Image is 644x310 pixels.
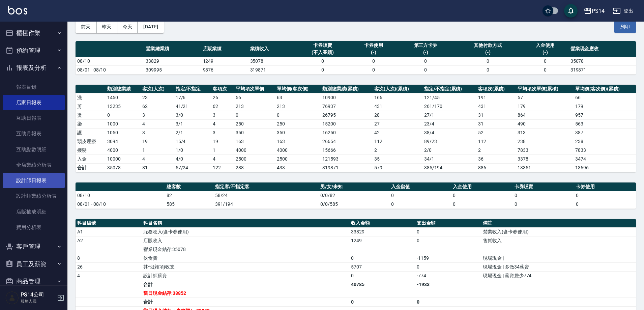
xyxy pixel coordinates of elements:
td: 0 [415,298,481,306]
td: 13235 [106,102,141,111]
td: 431 [373,102,422,111]
td: 2 [476,146,516,154]
td: 1000 [106,119,141,128]
th: 平均項次單價 [234,85,275,93]
td: 接髮 [76,146,106,154]
button: PS14 [581,4,607,18]
table: a dense table [76,85,636,172]
td: 3 [211,128,234,137]
td: 313 [516,128,574,137]
td: 2 / 0 [422,146,476,154]
td: 0 [349,298,415,306]
td: 現場現金 | [481,254,636,262]
div: 卡券使用 [352,42,396,49]
td: 15200 [321,119,372,128]
td: 490 [516,119,574,128]
td: A2 [76,236,142,245]
td: 57/24 [174,163,211,172]
td: 2 / 1 [174,128,211,137]
td: 387 [574,128,636,137]
td: 57 [516,93,574,102]
th: 科目名稱 [142,219,349,228]
td: 179 [516,102,574,111]
th: 客項次(累積) [476,85,516,93]
td: 42 [373,128,422,137]
td: 4000 [234,146,275,154]
button: 櫃檯作業 [3,24,65,42]
td: 0 [397,57,455,65]
td: 0 [451,191,513,200]
td: 08/01 - 08/10 [76,65,144,74]
td: 886 [476,163,516,172]
td: 合計 [76,163,106,172]
td: 250 [275,119,321,128]
td: 19 [211,137,234,146]
td: 7833 [574,146,636,154]
a: 互助月報表 [3,126,65,141]
td: 82 [165,191,213,200]
img: Logo [8,6,27,15]
td: 66 [574,93,636,102]
th: 支出金額 [415,219,481,228]
td: 1450 [106,93,141,102]
a: 互助點數明細 [3,142,65,157]
th: 入金使用 [451,182,513,191]
button: 商品管理 [3,273,65,290]
a: 店家日報表 [3,95,65,110]
button: 員工及薪資 [3,255,65,273]
td: 9876 [201,65,248,74]
td: 0 [454,65,521,74]
td: 163 [275,137,321,146]
th: 客項次 [211,85,234,93]
td: 309995 [144,65,201,74]
td: 燙 [76,111,106,119]
button: 今天 [117,21,138,33]
td: 121 / 45 [422,93,476,102]
td: 579 [373,163,422,172]
td: 8 [76,254,142,262]
td: 3 / 1 [174,119,211,128]
td: 伙食費 [142,254,349,262]
a: 設計師業績分析表 [3,188,65,204]
td: 0 [574,200,636,208]
td: 0 [415,227,481,236]
td: 63 [275,93,321,102]
td: 13696 [574,163,636,172]
td: 10000 [106,154,141,163]
td: 頭皮理療 [76,137,106,146]
td: 0 [522,65,569,74]
td: 166 [373,93,422,102]
td: 0 [350,65,397,74]
th: 男/女/未知 [319,182,389,191]
div: 其他付款方式 [456,42,520,49]
th: 店販業績 [201,41,248,57]
td: 62 [211,102,234,111]
td: 08/10 [76,57,144,65]
td: 洗 [76,93,106,102]
td: 現場現金 | 多做34薪資 [481,262,636,271]
td: 23 [141,93,174,102]
th: 卡券使用 [574,182,636,191]
td: 35078 [248,57,296,65]
td: 0 [415,236,481,245]
td: 4 [211,119,234,128]
td: 26 [76,262,142,271]
td: 52 [476,128,516,137]
td: 23 / 4 [422,119,476,128]
td: 3 / 0 [174,111,211,119]
td: 41 / 21 [174,102,211,111]
td: 1 [141,146,174,154]
td: 288 [234,163,275,172]
td: 122 [211,163,234,172]
td: 0 [349,254,415,262]
td: 0 [513,200,575,208]
a: 互助日報表 [3,110,65,126]
button: save [564,4,578,18]
td: 2500 [275,154,321,163]
th: 備註 [481,219,636,228]
td: 27 [373,119,422,128]
th: 指定/不指定 [174,85,211,93]
td: 3 [211,111,234,119]
th: 營業總業績 [144,41,201,57]
td: 26654 [321,137,372,146]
